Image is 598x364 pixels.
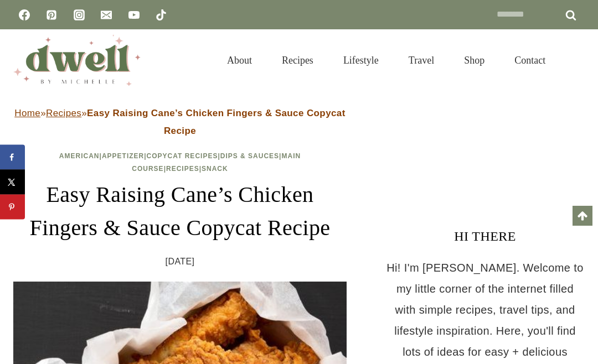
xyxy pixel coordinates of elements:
time: [DATE] [166,253,195,270]
h1: Easy Raising Cane’s Chicken Fingers & Sauce Copycat Recipe [13,178,347,245]
a: TikTok [150,4,172,26]
img: DWELL by michelle [13,35,141,86]
a: Lifestyle [328,41,394,80]
a: Scroll to top [573,206,592,226]
nav: Primary Navigation [212,41,560,80]
a: Recipes [46,108,81,118]
a: About [212,41,267,80]
h3: HI THERE [385,226,585,246]
a: YouTube [123,4,145,26]
a: Recipes [166,165,199,173]
a: Appetizer [102,152,144,160]
a: Instagram [68,4,90,26]
strong: Easy Raising Cane’s Chicken Fingers & Sauce Copycat Recipe [87,108,346,136]
a: Recipes [267,41,328,80]
a: Snack [202,165,228,173]
button: View Search Form [566,51,585,70]
a: Contact [499,41,560,80]
a: Travel [394,41,449,80]
a: Home [14,108,40,118]
a: Email [95,4,117,26]
a: Shop [449,41,499,80]
a: Copycat Recipes [147,152,218,160]
span: | | | | | | [59,152,301,173]
a: Main Course [132,152,301,173]
a: Facebook [13,4,35,26]
a: Dips & Sauces [220,152,279,160]
span: » » [14,108,346,136]
a: American [59,152,100,160]
a: Pinterest [40,4,63,26]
